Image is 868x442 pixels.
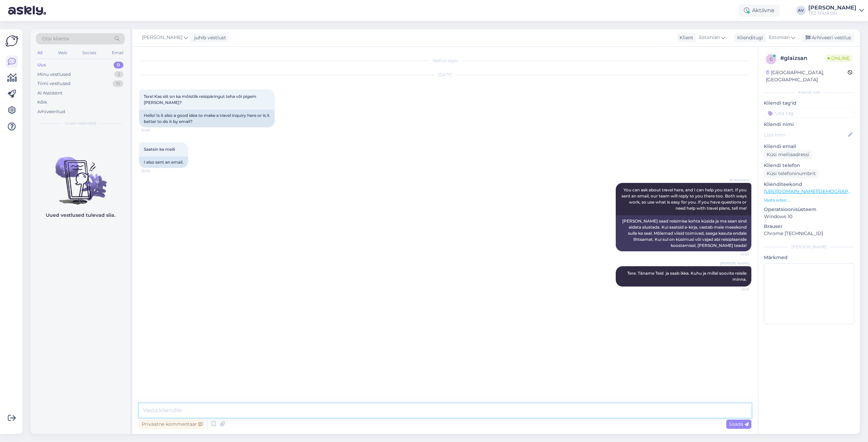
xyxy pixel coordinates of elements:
[139,156,188,168] div: I also sent an email.
[141,168,166,173] span: 10:06
[802,33,854,42] div: Arhiveeri vestlus
[764,181,854,188] p: Klienditeekond
[616,215,751,251] div: [PERSON_NAME] saad reisimise kohta küsida ja ma saan sind aidata alustada. Kui saatsid e-kirja, v...
[37,62,46,68] div: Uus
[114,71,123,78] div: 2
[764,254,854,261] p: Märkmed
[724,252,749,257] span: 10:07
[764,206,854,213] p: Operatsioonisüsteem
[764,197,854,203] p: Vaata edasi ...
[139,58,751,64] div: Vestlus algas
[142,34,182,41] span: [PERSON_NAME]
[764,213,854,220] p: Windows 10
[764,230,854,237] p: Chrome [TECHNICAL_ID]
[37,99,47,106] div: Kõik
[808,5,864,16] a: [PERSON_NAME]TEZ TOUR OÜ
[764,169,818,178] div: Küsi telefoninumbrit
[734,34,763,41] div: Klienditugi
[5,35,18,47] img: Askly Logo
[57,48,68,57] div: Web
[37,80,71,87] div: Tiimi vestlused
[37,90,62,97] div: AI Assistent
[780,54,825,62] div: # glaizsan
[144,147,175,152] span: Saatsin ka meili
[622,187,748,211] span: You can ask about travel here, and I can help you start. If you sent an email, our team will repl...
[192,34,226,41] div: juhib vestlust
[796,6,806,15] div: AV
[37,71,71,78] div: Minu vestlused
[677,34,693,41] div: Klient
[65,120,96,126] span: Uued vestlused
[36,48,44,57] div: All
[764,131,847,139] input: Lisa nimi
[144,94,257,105] span: Tere! Kas siit on ka mõistlik reisipäringut teha või pigem [PERSON_NAME]?
[31,145,130,206] img: No chats
[764,143,854,150] p: Kliendi email
[738,4,780,17] div: Aktiivne
[764,89,854,96] div: Kliendi info
[764,223,854,230] p: Brauser
[766,69,848,83] div: [GEOGRAPHIC_DATA], [GEOGRAPHIC_DATA]
[724,287,749,292] span: 10:10
[46,212,115,219] p: Uued vestlused tulevad siia.
[764,121,854,128] p: Kliendi nimi
[724,177,749,183] span: AI Assistent
[139,420,205,429] div: Privaatne kommentaar
[808,5,856,10] div: [PERSON_NAME]
[113,80,123,87] div: 15
[111,48,125,57] div: Email
[825,55,852,62] span: Online
[769,34,790,41] span: Estonian
[42,35,69,42] span: Otsi kliente
[764,150,812,159] div: Küsi meiliaadressi
[764,162,854,169] p: Kliendi telefon
[699,34,720,41] span: Estonian
[81,48,98,57] div: Socials
[770,57,773,62] span: g
[37,108,65,115] div: Arhiveeritud
[139,110,275,127] div: Hello! Is it also a good idea to make a travel inquiry here or is it better to do it by email?
[764,244,854,250] div: [PERSON_NAME]
[627,271,748,282] span: Tere. Täname Teid ja saab ikka. Kuhu ja millal soovite reisile minna.
[764,108,854,118] input: Lisa tag
[114,62,123,68] div: 0
[139,72,751,78] div: [DATE]
[729,421,749,427] span: Saada
[764,100,854,107] p: Kliendi tag'id
[720,261,749,266] span: [PERSON_NAME]
[141,128,166,133] span: 10:06
[808,10,856,16] div: TEZ TOUR OÜ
